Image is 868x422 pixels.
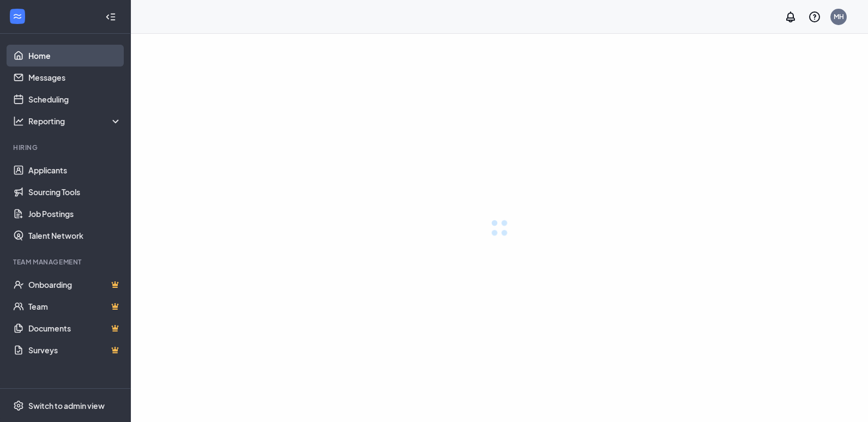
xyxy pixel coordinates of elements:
svg: Settings [13,400,24,411]
a: Scheduling [28,88,122,110]
a: SurveysCrown [28,339,122,361]
div: MH [834,12,844,21]
a: Messages [28,67,122,88]
div: Reporting [28,116,122,126]
svg: QuestionInfo [808,10,821,23]
a: OnboardingCrown [28,274,122,296]
div: Team Management [13,257,119,267]
a: Home [28,45,122,67]
a: DocumentsCrown [28,317,122,339]
svg: Analysis [13,116,24,126]
a: Applicants [28,159,122,181]
svg: WorkstreamLogo [12,11,23,22]
a: TeamCrown [28,296,122,317]
svg: Notifications [784,10,797,23]
a: Job Postings [28,203,122,225]
a: Talent Network [28,225,122,246]
div: Hiring [13,143,119,152]
div: Switch to admin view [28,400,105,411]
svg: Collapse [105,11,116,22]
a: Sourcing Tools [28,181,122,203]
